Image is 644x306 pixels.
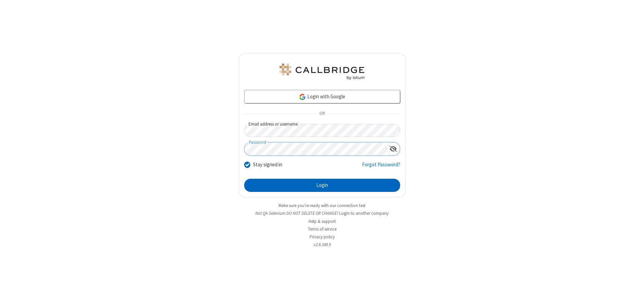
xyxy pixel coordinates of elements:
img: QA Selenium DO NOT DELETE OR CHANGE [278,64,366,80]
a: Make sure you're ready with our connection test [279,203,365,208]
li: Not QA Selenium DO NOT DELETE OR CHANGE? [239,210,406,216]
label: Stay signed in [253,161,282,169]
div: Show password [387,142,400,155]
li: v2.6.349.9 [239,241,406,248]
span: OR [317,109,327,118]
button: Login to another company [339,210,389,216]
button: Login [244,179,400,192]
a: Login with Google [244,90,400,103]
a: Help & support [309,218,336,224]
a: Privacy policy [310,234,335,240]
a: Terms of service [308,226,336,232]
img: google-icon.png [299,93,306,101]
a: Forgot Password? [362,161,400,174]
input: Password [245,142,387,156]
input: Email address or username [244,124,400,137]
